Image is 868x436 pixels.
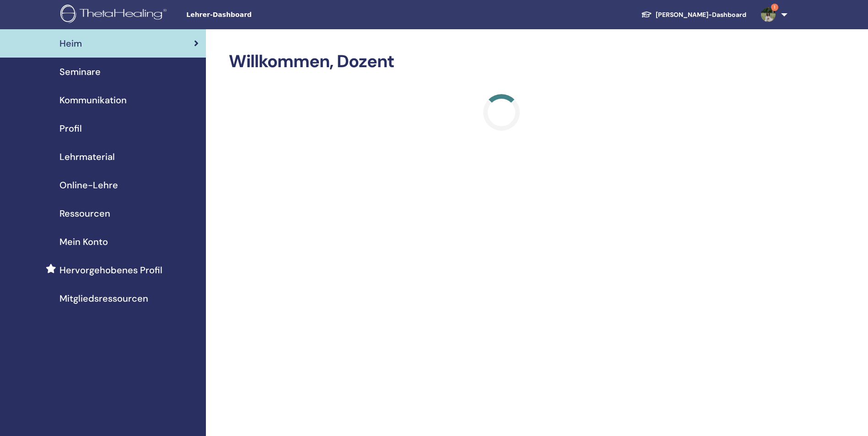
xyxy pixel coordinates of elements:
img: logo.png [60,5,170,25]
span: Profil [59,122,82,135]
span: Kommunikation [59,93,127,107]
span: 1 [771,4,778,11]
a: [PERSON_NAME]-Dashboard [634,6,754,23]
span: Mein Konto [59,235,108,249]
span: Lehrer-Dashboard [186,10,323,20]
span: Mitgliedsressourcen [59,292,148,305]
span: Online-Lehre [59,178,118,192]
h2: Willkommen, Dozent [229,51,775,72]
span: Ressourcen [59,207,110,220]
span: Seminare [59,65,101,79]
img: default.jpg [761,7,776,22]
img: graduation-cap-white.svg [641,11,652,18]
span: Heim [59,37,82,50]
span: Hervorgehobenes Profil [59,263,162,277]
span: Lehrmaterial [59,150,115,164]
